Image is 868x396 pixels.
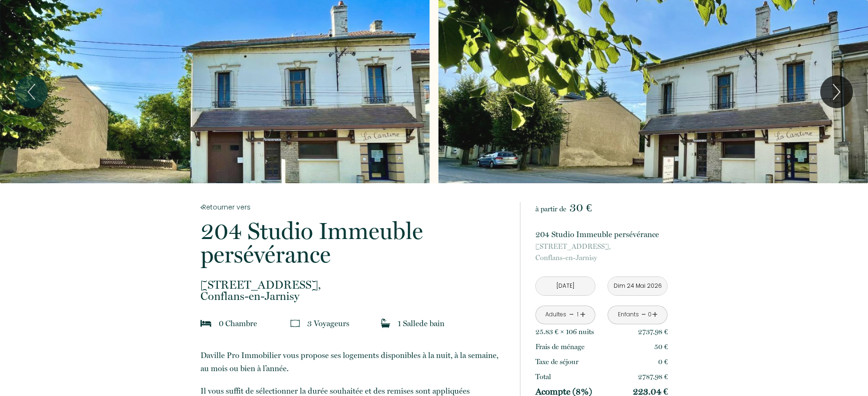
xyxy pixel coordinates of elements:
span: [STREET_ADDRESS], [535,241,668,252]
a: Retourner vers [200,202,508,212]
p: Conflans-en-Jarnisy [535,241,668,263]
div: Adultes [545,310,566,319]
a: - [641,307,646,322]
p: 2737.98 € [638,326,668,337]
p: Conflans-en-Jarnisy [200,279,508,302]
div: 0 [647,310,652,319]
span: 30 € [570,201,592,214]
span: [STREET_ADDRESS], [200,279,508,291]
button: Next [820,75,853,108]
span: à partir de [535,205,566,213]
p: 0 € [658,356,668,367]
p: 1 Salle de bain [398,317,445,330]
span: s [346,319,349,328]
input: Arrivée [536,277,595,295]
p: Frais de ménage [535,341,585,352]
p: 50 € [654,341,668,352]
p: Total [535,371,551,382]
p: 25.83 € × 106 nuit [535,326,594,337]
p: 2787.98 € [638,371,668,382]
div: 1 [575,310,580,319]
p: 0 Chambre [219,317,257,330]
p: 204 Studio Immeuble persévérance [535,228,668,241]
div: Enfants [618,310,639,319]
button: Previous [15,75,48,108]
img: guests [290,319,300,328]
p: 3 Voyageur [307,317,349,330]
a: - [569,307,574,322]
span: s [591,328,594,336]
p: Daville Pro Immobilier vous propose ses logements disponibles à la nuit, à la semaine, au mois ou... [200,349,508,375]
a: + [652,307,658,322]
p: Taxe de séjour [535,356,579,367]
p: 204 Studio Immeuble persévérance [200,219,508,266]
a: + [580,307,586,322]
input: Départ [608,277,667,295]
